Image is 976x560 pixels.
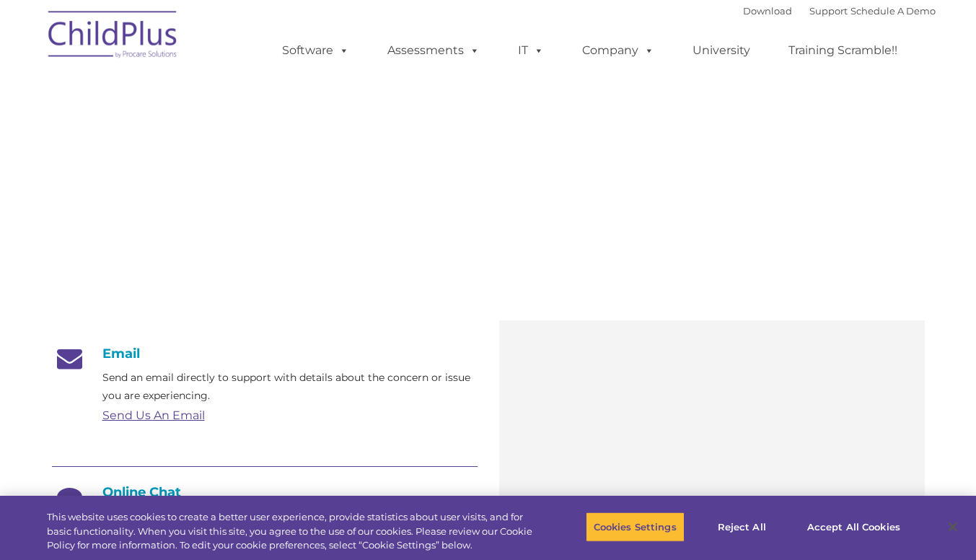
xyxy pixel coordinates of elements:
a: Company [568,36,669,65]
img: ChildPlus by Procare Solutions [41,1,185,73]
button: Close [937,511,969,543]
a: Schedule A Demo [850,5,936,17]
a: Download [743,5,792,17]
a: Training Scramble!! [774,36,912,65]
a: Send Us An Email [102,408,205,422]
button: Reject All [697,512,787,542]
a: University [678,36,765,65]
button: Accept All Cookies [799,512,908,542]
font: | [743,5,936,17]
h4: Online Chat [52,484,478,500]
h4: Email [52,346,478,362]
a: Software [268,36,364,65]
a: IT [504,36,558,65]
a: Support [809,5,848,17]
p: Send an email directly to support with details about the concern or issue you are experiencing. [102,369,478,405]
div: This website uses cookies to create a better user experience, provide statistics about user visit... [47,510,537,553]
a: Assessments [373,36,494,65]
button: Cookies Settings [586,512,685,542]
